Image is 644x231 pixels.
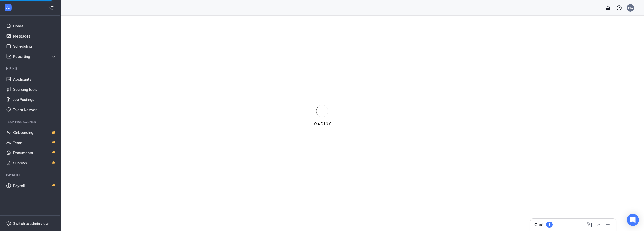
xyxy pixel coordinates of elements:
svg: WorkstreamLogo [6,5,11,10]
button: ComposeMessage [586,221,594,229]
a: SurveysCrown [13,158,56,168]
a: DocumentsCrown [13,148,56,158]
a: Sourcing Tools [13,84,56,94]
div: Open Intercom Messenger [627,214,639,226]
a: PayrollCrown [13,181,56,191]
div: Payroll [6,173,55,177]
a: Talent Network [13,104,56,115]
svg: Settings [6,221,11,226]
a: Applicants [13,74,56,84]
a: TeamCrown [13,137,56,148]
svg: Analysis [6,54,11,59]
a: Job Postings [13,94,56,104]
svg: ComposeMessage [587,222,593,228]
div: MC [628,6,633,10]
a: Messages [13,31,56,41]
div: Hiring [6,66,55,71]
div: Reporting [13,54,57,59]
svg: Collapse [49,5,54,10]
svg: Minimize [605,222,611,228]
button: Minimize [604,221,612,229]
div: LOADING [309,122,335,126]
svg: ChevronUp [596,222,602,228]
svg: QuestionInfo [616,5,622,11]
svg: Notifications [605,5,611,11]
div: Team Management [6,120,55,124]
a: Home [13,21,56,31]
h3: Chat [534,222,544,227]
div: Switch to admin view [13,221,49,226]
div: 1 [548,223,550,227]
button: ChevronUp [595,221,603,229]
a: Scheduling [13,41,56,51]
a: OnboardingCrown [13,127,56,137]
